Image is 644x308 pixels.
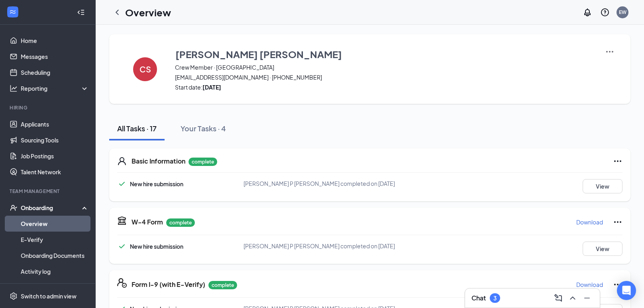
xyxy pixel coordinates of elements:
[130,243,183,250] span: New hire submission
[21,248,89,263] a: Onboarding Documents
[21,132,89,148] a: Sourcing Tools
[117,123,157,133] div: All Tasks · 17
[117,278,127,288] svg: FormI9EVerifyIcon
[21,292,77,300] div: Switch to admin view
[566,292,579,304] button: ChevronUp
[132,280,205,289] h5: Form I-9 (with E-Verify)
[600,8,610,17] svg: QuestionInfo
[112,8,122,17] svg: ChevronLeft
[243,242,395,250] span: [PERSON_NAME] P [PERSON_NAME] completed on [DATE]
[175,63,595,71] span: Crew Member · [GEOGRAPHIC_DATA]
[21,279,89,295] a: Team
[576,216,603,228] button: Download
[10,104,87,111] div: Hiring
[77,8,85,16] svg: Collapse
[132,157,185,166] h5: Basic Information
[21,33,89,49] a: Home
[21,216,89,232] a: Overview
[21,84,89,92] div: Reporting
[583,242,622,256] button: View
[21,116,89,132] a: Applicants
[202,84,221,91] strong: [DATE]
[21,164,89,180] a: Talent Network
[10,204,18,212] svg: UserCheck
[581,292,593,304] button: Minimize
[117,156,127,166] svg: User
[117,179,127,189] svg: Checkmark
[21,148,89,164] a: Job Postings
[175,47,342,61] h3: [PERSON_NAME] [PERSON_NAME]
[21,204,82,212] div: Onboarding
[175,73,595,81] span: [EMAIL_ADDRESS][DOMAIN_NAME] · [PHONE_NUMBER]
[613,217,622,227] svg: Ellipses
[10,84,18,92] svg: Analysis
[166,218,195,227] p: complete
[117,216,127,225] svg: TaxGovernmentIcon
[132,218,163,226] h5: W-4 Form
[605,47,615,57] img: More Actions
[243,180,395,187] span: [PERSON_NAME] P [PERSON_NAME] completed on [DATE]
[617,281,636,300] div: Open Intercom Messenger
[613,156,622,166] svg: Ellipses
[576,281,603,289] p: Download
[21,263,89,279] a: Activity log
[139,66,151,72] h4: CS
[583,8,592,17] svg: Notifications
[130,180,183,187] span: New hire submission
[554,293,563,303] svg: ComposeMessage
[9,8,17,16] svg: WorkstreamLogo
[10,292,18,300] svg: Settings
[568,293,577,303] svg: ChevronUp
[471,294,486,302] h3: Chat
[583,179,622,193] button: View
[493,295,497,302] div: 3
[576,218,603,226] p: Download
[181,123,226,133] div: Your Tasks · 4
[175,47,595,61] button: [PERSON_NAME] [PERSON_NAME]
[21,49,89,64] a: Messages
[117,242,127,251] svg: Checkmark
[21,232,89,248] a: E-Verify
[125,6,171,19] h1: Overview
[576,278,603,291] button: Download
[208,281,237,289] p: complete
[125,47,165,91] button: CS
[613,280,622,289] svg: Ellipses
[21,64,89,80] a: Scheduling
[619,9,626,16] div: EW
[582,293,592,303] svg: Minimize
[10,188,87,195] div: Team Management
[188,158,217,166] p: complete
[552,292,565,304] button: ComposeMessage
[175,83,595,91] span: Start date:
